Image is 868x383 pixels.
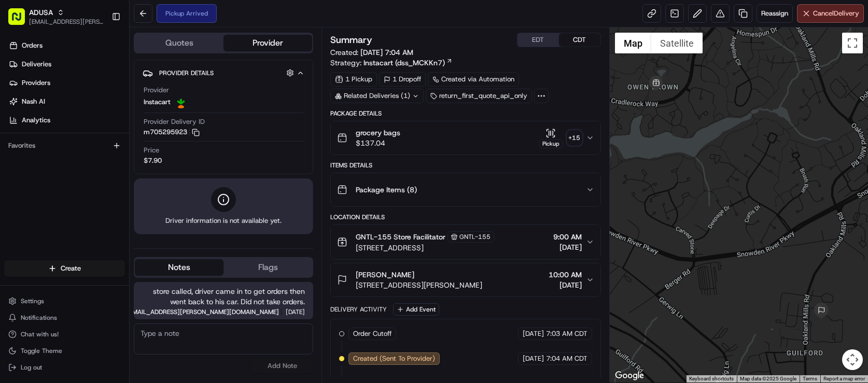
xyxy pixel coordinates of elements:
[761,9,788,18] span: Reassign
[539,128,582,148] button: Pickup+15
[523,354,544,363] span: [DATE]
[22,97,45,106] span: Nash AI
[331,121,600,154] button: grocery bags$137.04Pickup+15
[539,128,563,148] button: Pickup
[4,93,129,110] a: Nash AI
[10,165,29,184] img: 1736555255976-a54dd68f-1ca7-489b-9aae-adbdc363a1c4
[539,139,563,148] div: Pickup
[61,264,81,273] span: Create
[21,363,42,372] span: Log out
[615,33,651,53] button: Show street map
[4,37,129,54] a: Orders
[88,218,96,226] div: 💻
[73,242,125,250] a: Powered byPylon
[223,35,312,51] button: Provider
[353,354,435,363] span: Created (Sent To Provider)
[4,137,125,154] div: Favorites
[356,185,417,195] span: Package Items ( 8 )
[176,168,189,181] button: Start new chat
[330,35,372,45] h3: Summary
[612,369,647,382] img: Google
[103,242,125,250] span: Pylon
[797,4,864,23] button: CancelDelivery
[330,109,600,118] div: Package Details
[10,218,19,226] div: 📗
[6,212,83,231] a: 📗Knowledge Base
[21,330,59,338] span: Chat with us!
[330,72,377,87] div: 1 Pickup
[143,64,304,81] button: Provider Details
[21,217,79,227] span: Knowledge Base
[4,310,125,325] button: Notifications
[612,369,647,382] a: Open this area in Google Maps (opens a new window)
[549,269,582,280] span: 10:00 AM
[21,347,62,355] span: Toggle Theme
[523,329,544,338] span: [DATE]
[330,58,453,68] div: Strategy:
[330,89,424,103] div: Related Deliveries (1)
[553,242,582,252] span: [DATE]
[83,212,171,231] a: 💻API Documentation
[823,376,865,381] a: Report a map error
[29,18,103,26] button: [EMAIL_ADDRESS][PERSON_NAME][DOMAIN_NAME]
[331,225,600,259] button: GNTL-155 Store FacilitatorGNTL-155[STREET_ADDRESS]9:00 AM[DATE]
[757,4,793,23] button: Reassign
[517,33,559,47] button: EDT
[144,97,171,107] span: Instacart
[553,232,582,242] span: 9:00 AM
[356,243,494,253] span: [STREET_ADDRESS]
[356,280,482,290] span: [STREET_ADDRESS][PERSON_NAME]
[546,354,587,363] span: 7:04 AM CDT
[330,47,413,58] span: Created:
[546,329,587,338] span: 7:03 AM CDT
[426,89,532,103] div: return_first_quote_api_only
[356,127,400,138] span: grocery bags
[4,344,125,358] button: Toggle Theme
[22,78,50,88] span: Providers
[144,86,169,95] span: Provider
[4,327,125,342] button: Chat with us!
[21,297,44,305] span: Settings
[22,60,51,69] span: Deliveries
[35,165,170,176] div: Start new chat
[549,280,582,290] span: [DATE]
[740,376,796,381] span: Map data ©2025 Google
[360,48,413,57] span: [DATE] 7:04 AM
[428,72,519,87] a: Created via Automation
[4,56,129,73] a: Deliveries
[559,33,600,47] button: CDT
[159,69,214,77] span: Provider Details
[165,216,282,225] span: Driver information is not available yet.
[144,156,162,165] span: $7.90
[286,309,305,315] span: [DATE]
[144,127,200,137] button: m705295923
[175,96,187,108] img: profile_instacart_ahold_partner.png
[459,233,491,241] span: GNTL-155
[142,286,305,307] span: store called, driver came in to get orders then went back to his car. Did not take orders.
[35,176,131,184] div: We're available if you need us!
[4,260,125,277] button: Create
[363,58,453,68] a: Instacart (dss_MCKKn7)
[144,117,205,126] span: Provider Delivery ID
[144,146,159,155] span: Price
[330,161,600,169] div: Items Details
[330,213,600,221] div: Location Details
[356,138,400,148] span: $137.04
[651,33,703,53] button: Show satellite imagery
[842,349,863,370] button: Map camera controls
[135,35,223,51] button: Quotes
[813,9,859,18] span: Cancel Delivery
[29,7,53,18] button: ADUSA
[22,41,43,50] span: Orders
[10,108,189,124] p: Welcome 👋
[135,259,223,276] button: Notes
[98,217,166,227] span: API Documentation
[4,75,129,91] a: Providers
[842,33,863,53] button: Toggle fullscreen view
[10,77,31,97] img: Nash
[21,314,57,322] span: Notifications
[331,173,600,206] button: Package Items (8)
